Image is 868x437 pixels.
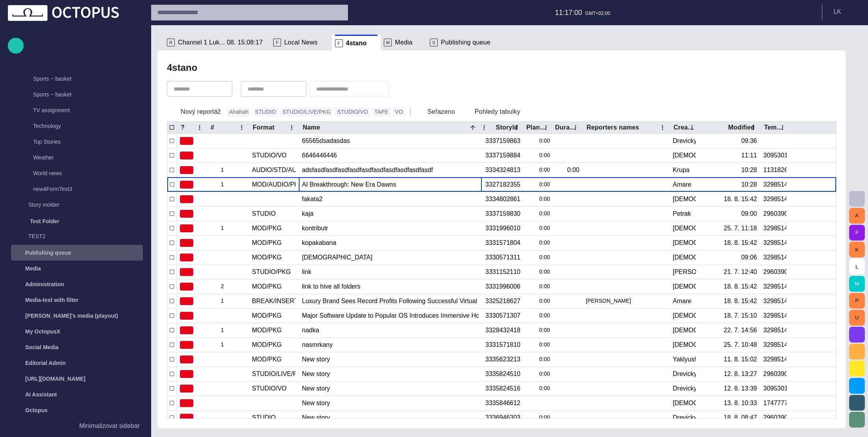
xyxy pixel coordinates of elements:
[25,359,66,367] p: Editorial Admin
[17,166,143,182] div: World news
[527,367,550,381] div: 0:00
[25,265,41,272] p: Media
[833,7,841,17] p: L K
[302,134,479,148] div: 65565dsadasdas
[827,5,863,19] button: LK
[724,239,757,247] div: 18. 8. 15:42
[485,137,520,145] div: 3337159863
[302,396,479,410] div: New story
[8,371,143,387] div: [URL][DOMAIN_NAME]
[849,276,865,292] button: M
[335,39,343,47] p: F
[724,355,757,364] div: 11. 8. 15:02
[485,341,520,349] div: 3331571810
[25,343,59,351] p: Social Media
[485,297,520,306] div: 3325218627
[302,192,479,206] div: fakata2
[335,107,370,117] button: STUDIO/VO
[763,180,787,189] div: 3298514337
[302,236,479,250] div: kopakabana
[673,297,691,306] div: Amare
[252,384,287,393] div: STUDIO/VO
[849,208,865,224] button: A
[227,107,251,117] button: Ahahah
[252,355,282,364] div: MOD/PKG
[763,239,787,247] div: 3298514337
[25,296,78,304] p: Media-test with filter
[302,323,479,337] div: nadka
[302,250,479,265] div: kurata
[33,185,143,193] p: new4FormTest3
[527,236,550,250] div: 0:00
[13,229,143,245] div: TEST2
[526,124,548,131] div: Plan dur
[485,224,520,233] div: 3331996010
[303,124,331,131] div: Name
[741,166,757,174] div: 10:28
[673,166,690,174] div: Krupa
[673,151,696,160] div: Vedra
[167,39,175,46] p: R
[527,352,550,367] div: 0:00
[210,294,246,308] div: 1
[33,154,143,161] p: Weather
[527,148,550,163] div: 0:00
[381,35,427,50] div: MMedia
[849,225,865,241] button: F
[17,72,143,87] div: Sports ~ basket
[302,148,479,163] div: 6646446446
[25,375,85,383] p: [URL][DOMAIN_NAME]
[673,224,696,233] div: Vedra
[252,166,296,174] div: AUDIO/STD/AUDIO
[485,180,520,189] div: 3327182355
[657,122,668,133] button: Reporters names column menu
[479,122,490,133] button: Name column menu
[741,209,757,218] div: 09:00
[496,124,518,131] div: StoryId
[392,107,405,117] button: VO
[8,418,143,434] button: Minimalizovat sidebar
[253,124,274,131] div: Format
[674,124,696,131] div: Created by
[252,151,287,160] div: STUDIO/VO
[485,326,520,335] div: 3328432418
[346,39,367,47] span: 4stano
[302,163,479,177] div: adsfasdfasdfasdfasdfasdfasdfasdfasdfasdfasdf
[252,297,296,306] div: BREAK/INSERT/PKG
[485,209,520,218] div: 3337159830
[585,10,611,17] p: GMT+02:00
[284,39,318,46] span: Local News
[8,292,143,308] div: Media-test with filter
[724,326,757,335] div: 22. 7. 14:56
[741,137,757,145] div: 09:36
[527,178,550,192] div: 0:00
[33,91,143,98] p: Sports ~ basket
[555,124,577,131] div: Duration
[252,107,278,117] button: STUDIO
[587,124,639,131] div: Reporters names
[527,338,550,352] div: 0:00
[673,268,696,276] div: Vasyliev
[236,122,247,133] button: # column menu
[302,280,479,294] div: link to hive all folders
[849,310,865,326] button: U
[724,282,757,291] div: 18. 8. 15:42
[28,232,143,240] p: TEST2
[8,261,143,276] div: Media
[302,221,479,235] div: kontributr
[8,245,143,261] div: Publishing queue
[25,312,118,320] p: [PERSON_NAME]'s media (playout)
[302,367,479,381] div: New story
[210,178,246,192] div: 1
[763,413,787,422] div: 2960390588
[485,151,520,160] div: 3337159884
[164,35,270,50] div: RChannel 1 Luk... 08. 15:08:17
[724,224,757,233] div: 25. 7. 11:18
[384,39,392,46] p: M
[210,323,246,337] div: 1
[527,309,550,323] div: 0:00
[849,293,865,309] button: P
[211,124,214,131] div: #
[724,413,757,422] div: 18. 8. 08:47
[586,294,666,308] div: McKenney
